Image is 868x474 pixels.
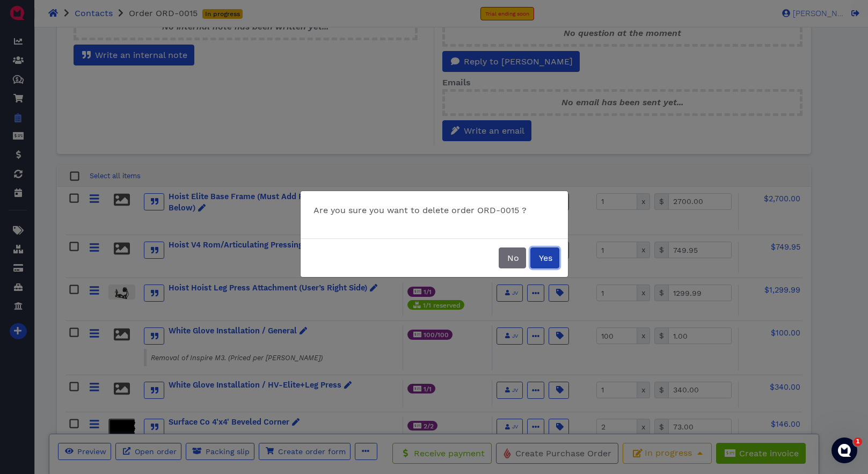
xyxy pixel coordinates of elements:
[831,437,857,463] iframe: Intercom live chat
[506,253,519,263] span: No
[499,247,526,268] button: No
[313,205,527,215] span: Are you sure you want to delete order ORD-0015 ?
[537,253,552,263] span: Yes
[530,247,559,268] button: Yes
[854,437,862,446] span: 1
